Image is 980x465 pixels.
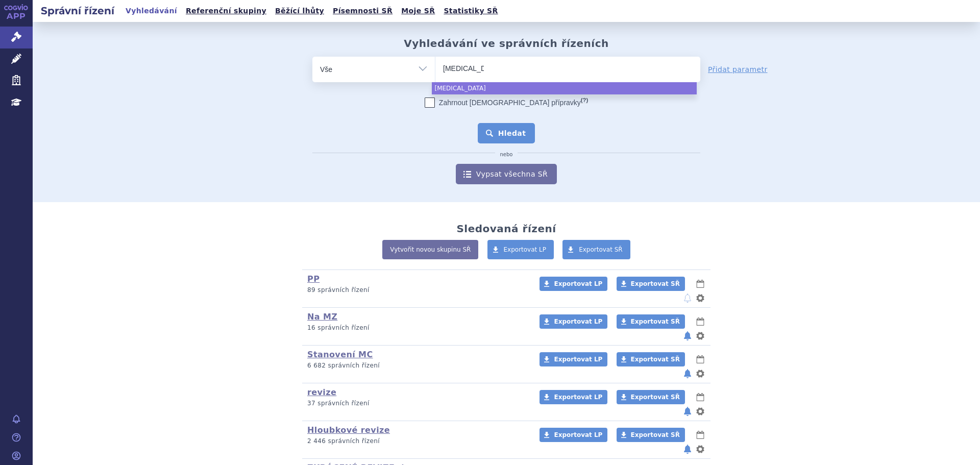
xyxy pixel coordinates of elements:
[307,312,337,322] a: Na MZ
[695,315,705,328] button: lhůty
[695,330,705,342] button: nastavení
[504,246,547,253] span: Exportovat LP
[617,390,685,404] a: Exportovat SŘ
[456,164,557,184] a: Vypsat všechna SŘ
[631,356,680,363] span: Exportovat SŘ
[682,330,693,342] button: notifikace
[695,429,705,441] button: lhůty
[478,123,535,143] button: Hledat
[122,4,180,18] a: Vyhledávání
[554,280,602,287] span: Exportovat LP
[562,240,630,259] a: Exportovat SŘ
[540,277,607,291] a: Exportovat LP
[307,350,373,359] a: Stanovení MC
[631,280,680,287] span: Exportovat SŘ
[695,368,705,380] button: nastavení
[581,97,588,104] abbr: (?)
[682,443,693,455] button: notifikace
[617,352,685,366] a: Exportovat SŘ
[495,152,518,158] i: nebo
[307,425,390,435] a: Hloubkové revize
[432,82,697,94] li: [MEDICAL_DATA]
[631,394,680,401] span: Exportovat SŘ
[682,292,693,304] button: notifikace
[617,314,685,329] a: Exportovat SŘ
[398,4,438,18] a: Moje SŘ
[631,318,680,325] span: Exportovat SŘ
[695,391,705,403] button: lhůty
[695,278,705,290] button: lhůty
[540,390,607,404] a: Exportovat LP
[440,4,501,18] a: Statistiky SŘ
[617,277,685,291] a: Exportovat SŘ
[617,428,685,442] a: Exportovat SŘ
[579,246,623,253] span: Exportovat SŘ
[307,274,320,284] a: PP
[554,318,602,325] span: Exportovat LP
[631,431,680,438] span: Exportovat SŘ
[307,286,526,295] p: 89 správních řízení
[708,64,768,75] a: Přidat parametr
[272,4,327,18] a: Běžící lhůty
[540,428,607,442] a: Exportovat LP
[487,240,554,259] a: Exportovat LP
[382,240,478,259] a: Vytvořit novou skupinu SŘ
[183,4,269,18] a: Referenční skupiny
[682,368,693,380] button: notifikace
[554,356,602,363] span: Exportovat LP
[307,387,336,397] a: revize
[540,314,607,329] a: Exportovat LP
[307,437,526,446] p: 2 446 správních řízení
[695,353,705,365] button: lhůty
[554,394,602,401] span: Exportovat LP
[695,443,705,455] button: nastavení
[554,431,602,438] span: Exportovat LP
[425,97,588,108] label: Zahrnout [DEMOGRAPHIC_DATA] přípravky
[33,4,122,18] h2: Správní řízení
[307,361,526,370] p: 6 682 správních řízení
[695,292,705,304] button: nastavení
[456,223,556,235] h2: Sledovaná řízení
[404,37,609,50] h2: Vyhledávání ve správních řízeních
[307,399,526,408] p: 37 správních řízení
[307,324,526,332] p: 16 správních řízení
[330,4,396,18] a: Písemnosti SŘ
[695,405,705,418] button: nastavení
[540,352,607,366] a: Exportovat LP
[682,405,693,418] button: notifikace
